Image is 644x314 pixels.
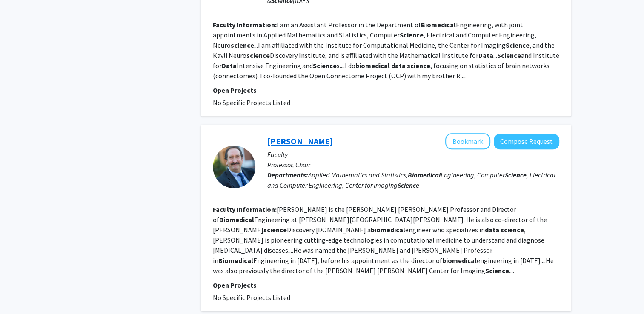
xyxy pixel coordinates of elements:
span: No Specific Projects Listed [213,293,290,302]
b: Science [485,266,509,275]
button: Compose Request to Michael Miller [494,134,559,149]
fg-read-more: I am an Assistant Professor in the Department of Engineering, with joint appointments in Applied ... [213,20,559,80]
span: No Specific Projects Listed [213,98,290,107]
b: Data [222,61,237,70]
b: science [246,51,270,60]
b: Biomedical [218,256,253,265]
b: Departments: [267,171,308,179]
p: Open Projects [213,85,559,95]
p: Open Projects [213,280,559,290]
b: Science [505,171,527,179]
b: science [407,61,430,70]
b: Faculty Information: [213,20,277,29]
b: biomedical [371,226,405,234]
b: Faculty Information: [213,205,277,214]
b: biomedical [355,61,390,70]
a: [PERSON_NAME] [267,136,333,146]
b: Science [497,51,521,60]
b: Science [506,41,530,49]
b: data [485,226,499,234]
fg-read-more: [PERSON_NAME] is the [PERSON_NAME] [PERSON_NAME] Professor and Director of Engineering at [PERSON... [213,205,554,275]
b: Biomedical [408,171,441,179]
b: Science [398,181,419,189]
b: Biomedical [421,20,456,29]
b: science [501,226,524,234]
b: Data [478,51,493,60]
span: Applied Mathematics and Statistics, Engineering, Computer , Electrical and Computer Engineering, ... [267,171,555,189]
p: Faculty [267,149,559,160]
b: Science [313,61,337,70]
b: biomedical [442,256,477,265]
b: Science [400,31,424,39]
b: data [391,61,406,70]
p: Professor, Chair [267,160,559,170]
b: science [263,226,287,234]
b: Biomedical [219,215,254,224]
b: science [231,41,254,49]
button: Add Michael Miller to Bookmarks [445,133,490,149]
iframe: Chat [6,276,36,308]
